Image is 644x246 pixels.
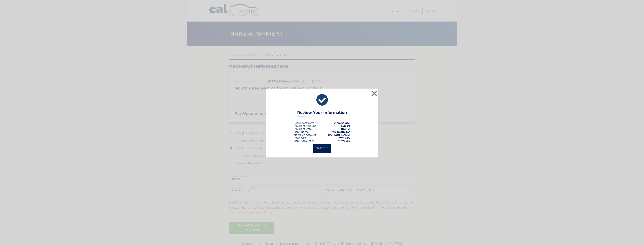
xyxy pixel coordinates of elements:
[313,144,331,153] button: Submit
[294,139,314,142] div: Bank Account #:
[294,127,312,130] span: Payment Date
[341,124,350,127] span: $510.93
[294,127,312,130] div: :
[294,124,316,127] div: Payment Amount:
[333,121,350,124] strong: 44455640271
[294,130,309,133] div: Bank Name:
[341,127,350,130] span: [DATE]
[370,90,378,97] button: ×
[331,130,350,133] strong: PNC BANK, NA
[294,133,317,136] div: Name on Account:
[294,121,314,124] div: Lease Account #:
[294,136,307,139] div: Routing #:
[297,110,347,117] h3: Review Your Information
[328,133,350,136] strong: [PERSON_NAME]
